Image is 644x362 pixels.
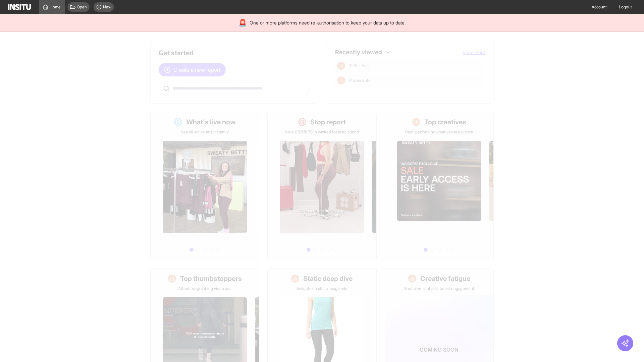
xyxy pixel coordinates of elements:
span: Home [50,4,61,10]
span: New [103,4,111,10]
span: One or more platforms need re-authorisation to keep your data up to date. [250,19,406,26]
span: Open [77,4,87,10]
div: 🚨 [238,18,247,27]
img: Logo [8,4,31,10]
